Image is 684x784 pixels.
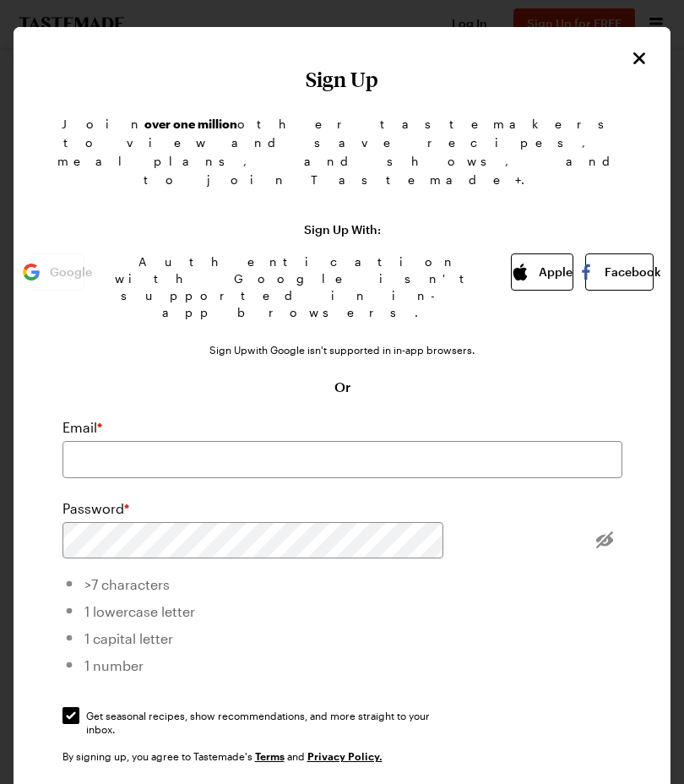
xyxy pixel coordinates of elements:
[585,253,654,291] button: Facebook
[144,117,237,131] b: over one million
[84,576,170,592] span: >7 characters
[84,657,144,673] span: 1 number
[62,748,622,765] div: By signing up, you agree to Tastemade's and
[84,603,195,619] span: 1 lowercase letter
[86,709,457,722] span: Get seasonal recipes, show recommendations, and more straight to your inbox.
[30,253,84,291] button: Google
[30,68,654,91] h1: Sign Up
[304,223,381,237] p: Sign Up With:
[96,253,499,321] div: Authentication with Google isn't supported in in-app browsers.
[307,749,383,763] a: Tastemade Privacy Policy
[62,498,129,519] label: Password
[334,377,350,397] span: Or
[30,115,654,189] p: Join other tastemakers to view and save recipes, meal plans, and shows, and to join Tastemade+.
[255,749,285,763] a: Tastemade Terms of Service
[84,630,173,646] span: 1 capital letter
[511,253,573,291] button: Apple
[628,47,650,69] button: Close
[62,707,79,724] input: Get seasonal recipes, show recommendations, and more straight to your inbox.
[209,343,475,357] div: Sign Up with Google isn't supported in in-app browsers.
[62,417,102,438] label: Email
